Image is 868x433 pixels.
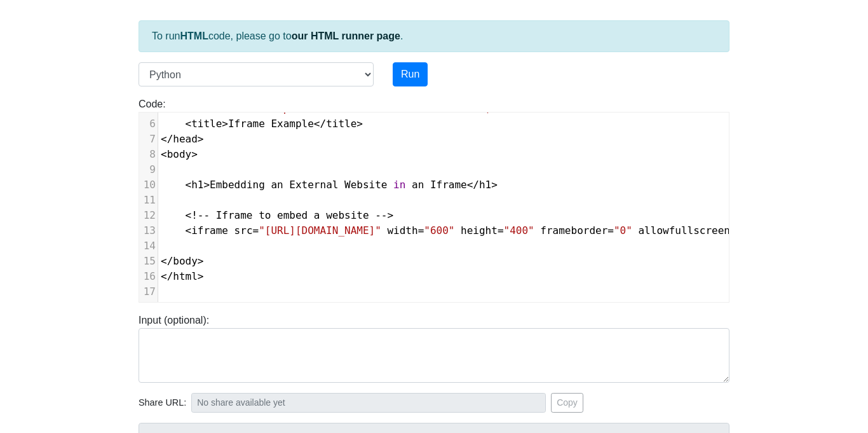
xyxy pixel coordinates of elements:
[375,209,393,221] span: -->
[326,118,356,130] span: title
[430,179,467,191] span: Iframe
[139,20,729,52] div: To run code, please go to .
[139,284,158,299] div: 17
[198,133,204,145] span: >
[479,179,491,191] span: h1
[161,148,167,160] span: <
[504,224,534,237] span: "400"
[129,97,739,303] div: Code:
[173,133,198,145] span: head
[326,209,369,221] span: website
[191,224,228,237] span: iframe
[271,179,283,191] span: an
[191,148,198,160] span: >
[424,224,454,237] span: "600"
[387,224,417,237] span: width
[191,179,203,191] span: h1
[467,179,479,191] span: </
[173,255,198,267] span: body
[167,148,192,160] span: body
[259,209,271,221] span: to
[139,223,158,238] div: 13
[314,118,326,130] span: </
[314,209,320,221] span: a
[292,31,400,41] a: our HTML runner page
[216,209,253,221] span: Iframe
[498,224,504,237] span: =
[161,255,173,267] span: </
[173,270,198,282] span: html
[289,179,338,191] span: External
[139,254,158,269] div: 15
[253,224,259,237] span: =
[161,133,173,145] span: </
[638,224,730,237] span: allowfullscreen
[210,179,265,191] span: Embedding
[139,177,158,193] div: 10
[234,224,253,237] span: src
[180,31,208,41] strong: HTML
[203,179,210,191] span: >
[186,224,192,237] span: <
[614,224,632,237] span: "0"
[222,118,228,130] span: >
[461,224,498,237] span: height
[277,209,308,221] span: embed
[540,224,607,237] span: frameborder
[139,208,158,223] div: 12
[186,179,192,191] span: <
[139,132,158,147] div: 7
[356,118,363,130] span: >
[139,193,158,208] div: 11
[129,313,739,383] div: Input (optional):
[139,147,158,162] div: 8
[191,393,546,413] input: No share available yet
[191,118,222,130] span: title
[271,118,313,130] span: Example
[139,396,186,410] span: Share URL:
[186,209,210,221] span: <!--
[344,179,387,191] span: Website
[551,393,583,413] button: Copy
[186,118,192,130] span: <
[228,118,265,130] span: Iframe
[393,62,428,86] button: Run
[491,179,498,191] span: >
[259,224,381,237] span: "[URL][DOMAIN_NAME]"
[418,224,424,237] span: =
[161,270,173,282] span: </
[198,270,204,282] span: >
[139,162,158,177] div: 9
[139,269,158,284] div: 16
[139,238,158,254] div: 14
[607,224,614,237] span: =
[139,116,158,132] div: 6
[198,255,204,267] span: >
[412,179,424,191] span: an
[393,179,405,191] span: in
